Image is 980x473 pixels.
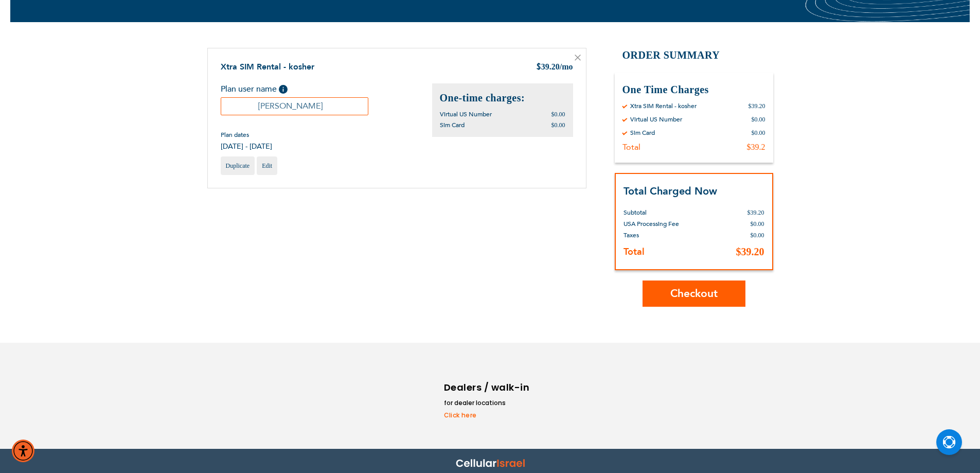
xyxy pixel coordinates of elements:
span: Plan user name [221,83,277,95]
div: Sim Card [630,129,655,137]
div: $39.2 [747,142,765,152]
a: Xtra SIM Rental - kosher [221,61,314,73]
a: Edit [257,156,277,175]
h2: Order Summary [615,48,773,63]
span: Duplicate [226,162,250,169]
th: Subtotal [623,199,717,218]
h6: Dealers / walk-in [444,380,531,395]
span: Virtual US Number [440,110,492,118]
span: $0.00 [551,121,565,129]
div: 39.20 [536,61,573,74]
span: $39.20 [736,246,764,257]
span: $0.00 [751,232,764,239]
h2: One-time charges: [440,91,565,105]
span: $39.20 [747,209,764,216]
button: Checkout [643,281,745,307]
span: [DATE] - [DATE] [221,142,272,151]
span: /mo [560,62,573,71]
div: $0.00 [752,129,765,137]
div: Total [622,142,640,152]
h3: One Time Charges [622,83,765,97]
span: $0.00 [751,220,764,227]
a: Duplicate [221,156,255,175]
span: $ [536,62,541,74]
span: Sim Card [440,121,465,129]
div: Virtual US Number [630,115,682,124]
li: for dealer locations [444,398,531,408]
span: $0.00 [551,111,565,118]
a: Click here [444,411,531,420]
span: USA Processing Fee [623,220,679,228]
div: Xtra SIM Rental - kosher [630,102,697,110]
div: $0.00 [752,115,765,124]
span: Checkout [670,286,718,301]
strong: Total [623,246,645,258]
span: Plan dates [221,131,272,139]
span: Help [279,85,288,94]
div: Accessibility Menu [12,440,34,462]
strong: Total Charged Now [623,184,717,198]
div: $39.20 [749,102,765,110]
th: Taxes [623,230,717,241]
span: Edit [262,162,272,169]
